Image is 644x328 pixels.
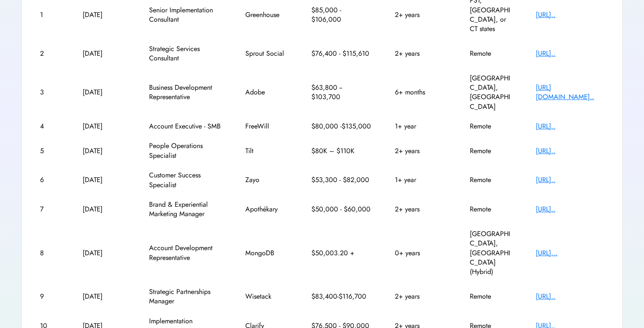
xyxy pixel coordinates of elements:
div: Strategic Services Consultant [149,44,221,63]
div: [URL].. [536,205,604,214]
div: Greenhouse [245,10,288,20]
div: Sprout Social [245,49,288,58]
div: Zayo [245,175,288,185]
div: 2+ years [395,49,446,58]
div: $53,300 - $82,000 [311,175,371,185]
div: 2+ years [395,146,446,156]
div: 1+ year [395,122,446,131]
div: Senior Implementation Consultant [149,6,221,25]
div: [DATE] [83,122,125,131]
div: FreeWill [245,122,288,131]
div: [GEOGRAPHIC_DATA], [GEOGRAPHIC_DATA] [470,74,512,112]
div: 3 [40,88,59,97]
div: [URL].. [536,175,604,185]
div: Brand & Experiential Marketing Manager [149,200,221,219]
div: Strategic Partnerships Manager [149,287,221,306]
div: 0+ years [395,248,446,258]
div: Remote [470,49,512,58]
div: 2 [40,49,59,58]
div: [GEOGRAPHIC_DATA], [GEOGRAPHIC_DATA] (Hybrid) [470,229,512,277]
div: $85,000 - $106,000 [311,6,371,25]
div: 5 [40,146,59,156]
div: 1+ year [395,175,446,185]
div: Remote [470,146,512,156]
div: $50,003.20 + [311,248,371,258]
div: [DATE] [83,292,125,301]
div: $80,000 -$135,000 [311,122,371,131]
div: Adobe [245,88,288,97]
div: [URL].. [536,292,604,301]
div: Remote [470,205,512,214]
div: [DATE] [83,175,125,185]
div: Apothékary [245,205,288,214]
div: [DATE] [83,248,125,258]
div: [DATE] [83,88,125,97]
div: Account Development Representative [149,243,221,262]
div: [DATE] [83,205,125,214]
div: [URL].. [536,146,604,156]
div: [URL].. [536,122,604,131]
div: Remote [470,175,512,185]
div: Remote [470,122,512,131]
div: 2+ years [395,10,446,20]
div: 2+ years [395,292,446,301]
div: Customer Success Specialist [149,171,221,190]
div: [URL].. [536,10,604,20]
div: [URL][DOMAIN_NAME].. [536,83,604,102]
div: MongoDB [245,248,288,258]
div: Tilt [245,146,288,156]
div: 8 [40,248,59,258]
div: $63,800 -- $103,700 [311,83,371,102]
div: [URL].. [536,49,604,58]
div: $80K – $110K [311,146,371,156]
div: 6 [40,175,59,185]
div: 7 [40,205,59,214]
div: People Operations Specialist [149,141,221,160]
div: 1 [40,10,59,20]
div: Wisetack [245,292,288,301]
div: 6+ months [395,88,446,97]
div: [URL]... [536,248,604,258]
div: $50,000 - $60,000 [311,205,371,214]
div: [DATE] [83,49,125,58]
div: $83,400-$116,700 [311,292,371,301]
div: Business Development Representative [149,83,221,102]
div: [DATE] [83,146,125,156]
div: 9 [40,292,59,301]
div: 2+ years [395,205,446,214]
div: Remote [470,292,512,301]
div: $76,400 - $115,610 [311,49,371,58]
div: 4 [40,122,59,131]
div: [DATE] [83,10,125,20]
div: Account Executive - SMB [149,122,221,131]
